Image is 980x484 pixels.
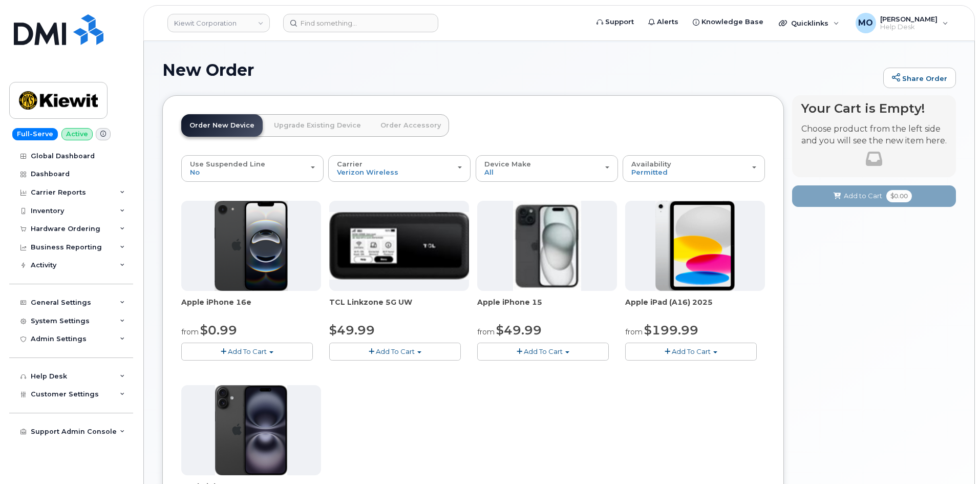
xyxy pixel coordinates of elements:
div: Quicklinks [772,13,846,33]
span: [PERSON_NAME] [880,15,938,23]
a: Share Order [883,68,956,88]
span: Knowledge Base [701,17,763,27]
small: from [181,327,199,336]
img: linkzone5g.png [329,212,469,280]
button: Add To Cart [329,343,461,361]
div: Apple iPhone 16e [181,297,321,318]
small: from [477,327,495,336]
span: Help Desk [880,23,938,31]
a: Order New Device [181,114,263,137]
span: $0.00 [886,190,912,202]
img: iphone16e.png [215,201,288,291]
small: from [625,327,643,336]
span: Permitted [631,168,668,176]
span: Add To Cart [672,347,711,355]
span: Add to Cart [844,191,882,201]
span: Support [605,17,634,27]
div: Apple iPhone 15 [477,297,617,318]
a: Kiewit Corporation [167,14,270,32]
span: Alerts [657,17,678,27]
span: Availability [631,160,671,168]
button: Carrier Verizon Wireless [328,155,471,182]
img: iphone_16_plus.png [215,385,287,475]
span: Add To Cart [376,347,415,355]
button: Use Suspended Line No [181,155,324,182]
span: Add To Cart [524,347,563,355]
span: $0.99 [200,323,237,338]
button: Device Make All [476,155,618,182]
div: Apple iPad (A16) 2025 [625,297,765,318]
iframe: Messenger Launcher [935,439,972,476]
h4: Your Cart is Empty! [801,101,947,115]
a: Upgrade Existing Device [266,114,369,137]
h1: New Order [162,61,878,79]
div: TCL Linkzone 5G UW [329,297,469,318]
button: Add To Cart [477,343,609,361]
span: $49.99 [329,323,375,338]
div: Mark Oyekunie [848,13,955,33]
a: Support [589,12,641,32]
a: Order Accessory [372,114,449,137]
button: Add To Cart [181,343,313,361]
span: Verizon Wireless [337,168,398,176]
img: iphone15.jpg [513,201,581,291]
span: All [484,168,494,176]
input: Find something... [283,14,438,32]
a: Alerts [641,12,686,32]
span: $49.99 [496,323,542,338]
span: Add To Cart [228,347,267,355]
p: Choose product from the left side and you will see the new item here. [801,123,947,147]
span: Quicklinks [791,19,828,27]
span: Carrier [337,160,363,168]
a: Knowledge Base [686,12,771,32]
span: No [190,168,200,176]
span: Use Suspended Line [190,160,265,168]
span: $199.99 [644,323,698,338]
button: Add to Cart $0.00 [792,185,956,206]
img: ipad_11.png [655,201,735,291]
button: Availability Permitted [623,155,765,182]
span: Device Make [484,160,531,168]
span: MO [858,17,873,29]
button: Add To Cart [625,343,757,361]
